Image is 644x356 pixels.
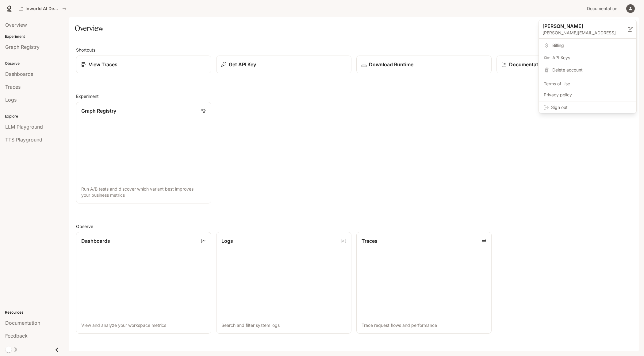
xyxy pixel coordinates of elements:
[540,40,635,51] a: Billing
[551,104,631,110] span: Sign out
[540,78,635,89] a: Terms of Use
[544,92,631,98] span: Privacy policy
[542,30,628,36] p: [PERSON_NAME][EMAIL_ADDRESS]
[552,55,631,61] span: API Keys
[552,42,631,48] span: Billing
[542,22,618,30] p: [PERSON_NAME]
[540,52,635,63] a: API Keys
[540,89,635,100] a: Privacy policy
[539,20,636,39] div: [PERSON_NAME][PERSON_NAME][EMAIL_ADDRESS]
[539,102,636,113] div: Sign out
[540,64,635,75] div: Delete account
[552,67,631,73] span: Delete account
[544,81,631,87] span: Terms of Use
